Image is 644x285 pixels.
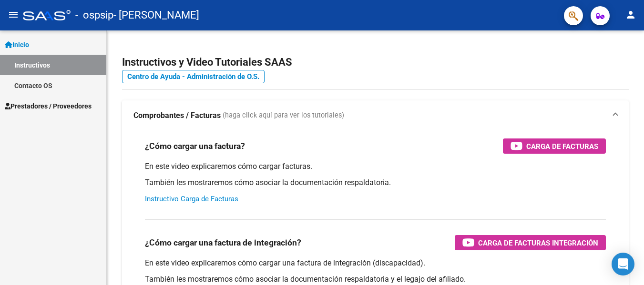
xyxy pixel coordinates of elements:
[612,253,634,275] div: Open Intercom Messenger
[145,177,606,188] p: También les mostraremos cómo asociar la documentación respaldatoria.
[145,258,606,268] p: En este video explicaremos cómo cargar una factura de integración (discapacidad).
[133,110,221,121] strong: Comprobantes / Facturas
[113,5,199,26] span: - [PERSON_NAME]
[8,9,19,20] mat-icon: menu
[75,5,113,26] span: - ospsip
[122,53,629,71] h2: Instructivos y Video Tutoriales SAAS
[503,138,606,154] button: Carga de Facturas
[145,139,245,153] h3: ¿Cómo cargar una factura?
[122,70,265,83] a: Centro de Ayuda - Administración de O.S.
[145,195,238,203] a: Instructivo Carga de Facturas
[223,110,344,121] span: (haga click aquí para ver los tutoriales)
[455,235,606,250] button: Carga de Facturas Integración
[145,236,301,249] h3: ¿Cómo cargar una factura de integración?
[478,237,598,249] span: Carga de Facturas Integración
[5,101,92,111] span: Prestadores / Proveedores
[5,39,29,50] span: Inicio
[122,100,629,131] mat-expansion-panel-header: Comprobantes / Facturas (haga click aquí para ver los tutoriales)
[526,140,598,152] span: Carga de Facturas
[625,9,636,20] mat-icon: person
[145,274,606,285] p: También les mostraremos cómo asociar la documentación respaldatoria y el legajo del afiliado.
[145,161,606,172] p: En este video explicaremos cómo cargar facturas.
